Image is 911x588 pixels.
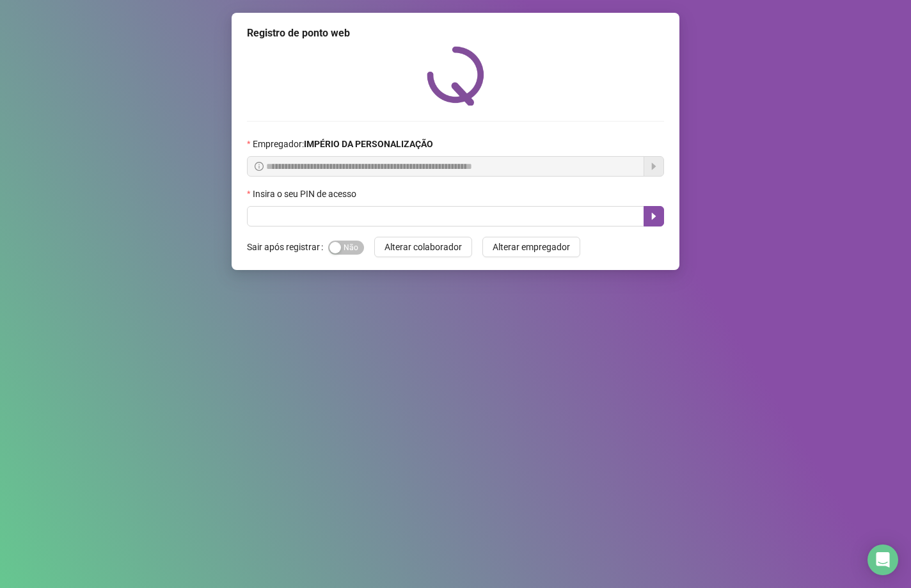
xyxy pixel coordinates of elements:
[255,162,264,171] span: info-circle
[649,211,659,221] span: caret-right
[384,240,462,254] span: Alterar colaborador
[867,544,898,575] div: Open Intercom Messenger
[493,240,570,254] span: Alterar empregador
[247,187,365,201] label: Insira o seu PIN de acesso
[253,137,433,151] span: Empregador :
[247,26,664,41] div: Registro de ponto web
[482,237,580,257] button: Alterar empregador
[427,46,484,106] img: QRPoint
[304,139,433,149] strong: IMPÉRIO DA PERSONALIZAÇÃO
[374,237,472,257] button: Alterar colaborador
[247,237,328,257] label: Sair após registrar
